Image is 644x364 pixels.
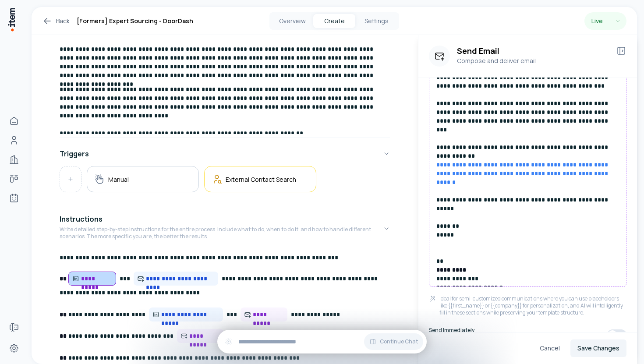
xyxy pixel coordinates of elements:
h1: [Formers] Expert Sourcing - DoorDash [77,16,193,26]
h3: Send Email [457,46,609,56]
a: Agents [5,189,23,207]
button: Cancel [533,339,567,357]
button: Settings [355,14,397,28]
span: Continue Chat [380,338,418,345]
button: Create [313,14,355,28]
h5: External Contact Search [226,175,296,184]
button: InstructionsWrite detailed step-by-step instructions for the entire process. Include what to do, ... [60,207,390,251]
button: Overview [271,14,313,28]
p: Ideal for semi-customized communications where you can use placeholders like {{first_name}} or {{... [439,295,626,316]
h4: Instructions [60,214,103,224]
a: Back [42,16,70,26]
a: Settings [5,339,23,357]
div: Triggers [60,166,390,199]
a: Home [5,112,23,130]
button: Save Changes [570,339,626,357]
p: Write detailed step-by-step instructions for the entire process. Include what to do, when to do i... [60,226,383,240]
img: Item Brain Logo [7,7,16,32]
p: Compose and deliver email [457,56,609,66]
a: deals [5,170,23,187]
label: Send Immediately [429,327,545,334]
div: GoalDefine an overall goal for the skill. This will be used to guide the skill execution towards ... [60,45,390,134]
a: Contacts [5,131,23,149]
button: Continue Chat [364,333,423,350]
a: Forms [5,318,23,336]
div: Continue Chat [217,330,427,353]
button: Triggers [60,141,390,166]
a: Companies [5,151,23,168]
h5: Manual [108,175,129,184]
h4: Triggers [60,148,89,159]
